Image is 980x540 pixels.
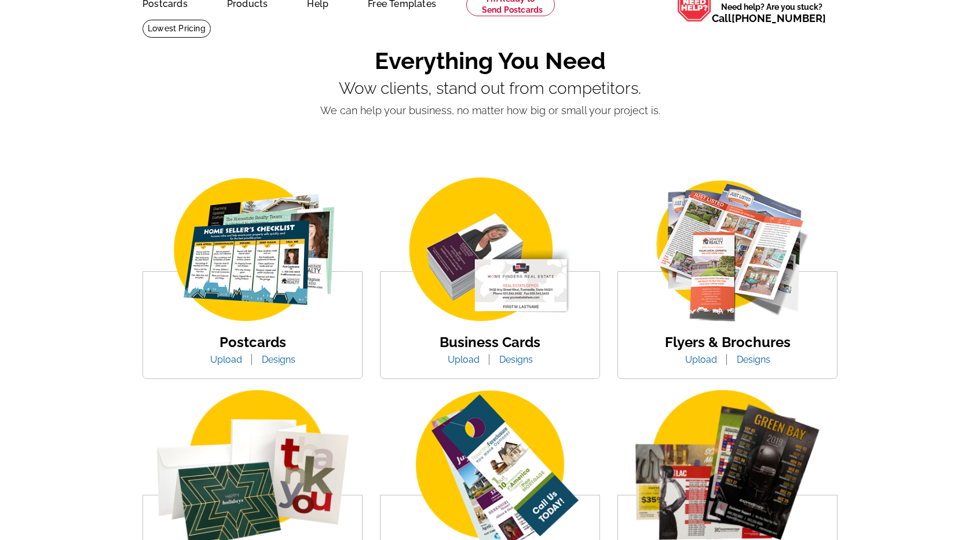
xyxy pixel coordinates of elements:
h1: Everything You Need [142,47,838,75]
a: Designs [253,354,304,365]
img: flyer-card.png [629,174,826,327]
p: Wow clients, stand out from competitors. [142,79,838,98]
a: [PHONE_NUMBER] [732,12,826,24]
a: Designs [728,354,779,365]
p: We can help your business, no matter how big or small your project is. [142,103,838,118]
a: Designs [491,354,542,365]
img: img_postcard.png [154,174,351,327]
a: Postcards [220,334,286,351]
span: Call [712,12,826,24]
a: Flyers & Brochures [665,334,791,351]
a: Business Cards [440,334,540,351]
img: business-card.png [392,174,588,327]
span: Need help? Are you stuck? [712,1,832,24]
a: Upload [439,354,488,365]
a: Upload [202,354,251,365]
a: Upload [677,354,726,365]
